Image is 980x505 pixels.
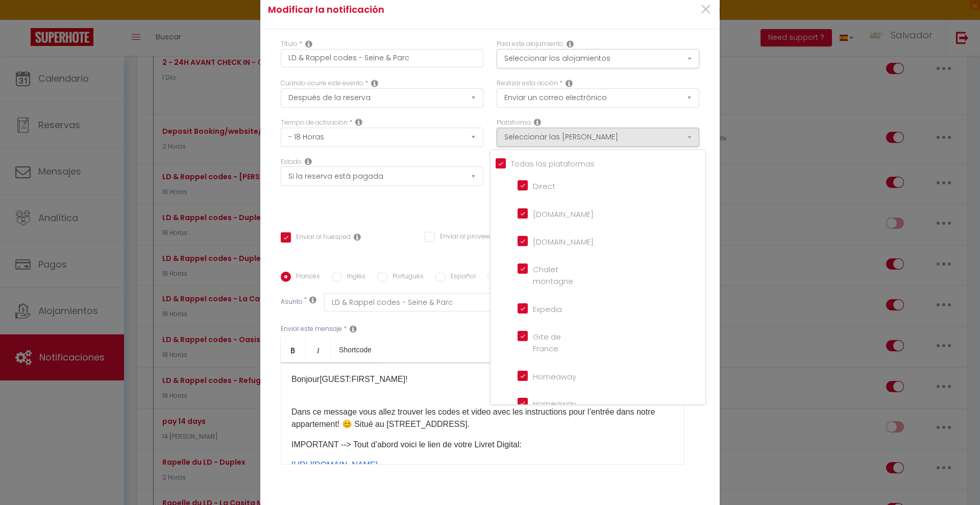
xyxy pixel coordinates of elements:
label: Plataforma [497,118,531,128]
i: Action Time [355,118,362,126]
label: Inglés [342,272,365,283]
i: Subject [309,296,316,304]
label: Francés [291,272,320,283]
label: Título [281,39,298,49]
i: This Rental [567,40,574,48]
label: Estado [281,157,302,167]
i: Action Channel [534,118,541,126]
label: Realizar esta acción [497,79,558,88]
label: Asunto [281,297,303,308]
a: [URL][DOMAIN_NAME] [291,461,378,469]
h4: Modificar la notificación [268,3,559,17]
label: Gite de France [528,331,572,355]
i: Event Occur [371,79,378,87]
span: Bonjour [291,375,320,383]
a: Italic [306,338,331,362]
i: Action Type [566,79,573,87]
a: Bold [281,338,306,362]
p: Dans ce message vous allez trouver les codes et video avec les instructions pour l’entrée dans no... [291,406,673,430]
button: Ouvrir le widget de chat LiveChat [8,4,39,35]
p: ​​​ [291,459,673,471]
button: Seleccionar las [PERSON_NAME] [497,128,699,147]
label: Cuando ocurre este evento [281,79,363,88]
i: Message [350,325,357,333]
label: Chalet montagne [528,263,573,287]
label: Para este alojamiento [497,39,563,49]
label: Portugués [387,272,424,283]
a: Shortcode [331,338,380,362]
p: [GUEST:FIRST_NAME]​ [291,373,673,398]
span: ! [405,375,407,383]
i: Enviar a invitado [354,233,361,241]
p: IMPORTANT --> Tout d’abord voici le lien de votre Livret Digital: [291,439,673,451]
label: Enviar este mensaje [281,324,342,334]
label: Español [446,272,476,283]
i: Booking status [305,157,312,165]
label: Tiempo de activación [281,118,348,128]
iframe: Chat [937,459,972,497]
i: Title [305,40,312,48]
button: Seleccionar los alojamientos [497,49,699,68]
